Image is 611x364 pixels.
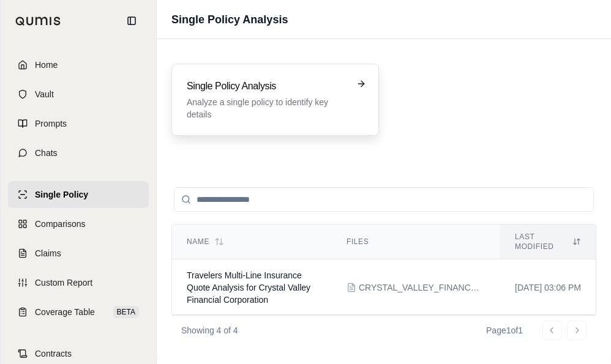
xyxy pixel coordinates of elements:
[500,259,596,316] td: [DATE] 03:06 PM
[486,324,523,336] div: Page 1 of 1
[15,17,61,26] img: Qumis Logo
[187,79,347,94] h3: Single Policy Analysis
[171,11,288,28] h1: Single Policy Analysis
[8,51,149,78] a: Home
[8,139,149,166] a: Chats
[332,225,500,259] th: Files
[8,240,149,267] a: Claims
[35,147,58,159] span: Chats
[35,88,54,100] span: Vault
[35,347,72,360] span: Contracts
[8,181,149,208] a: Single Policy
[35,218,85,230] span: Comparisons
[187,237,317,247] div: Name
[35,277,92,289] span: Custom Report
[35,59,58,71] span: Home
[35,188,88,201] span: Single Policy
[35,306,95,318] span: Coverage Table
[515,232,581,251] div: Last modified
[8,110,149,137] a: Prompts
[35,247,61,259] span: Claims
[8,210,149,237] a: Comparisons
[181,324,238,336] p: Showing 4 of 4
[187,96,347,121] p: Analyze a single policy to identify key details
[8,269,149,296] a: Custom Report
[113,306,139,318] span: BETA
[8,299,149,325] a: Coverage TableBETA
[359,281,481,294] span: CRYSTAL_VALLEY_FINANCIAL_CORPO_105680606_QUOTE_LETTER.pdf
[187,270,310,305] span: Travelers Multi-Line Insurance Quote Analysis for Crystal Valley Financial Corporation
[35,117,67,130] span: Prompts
[122,11,141,31] button: Collapse sidebar
[8,81,149,108] a: Vault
